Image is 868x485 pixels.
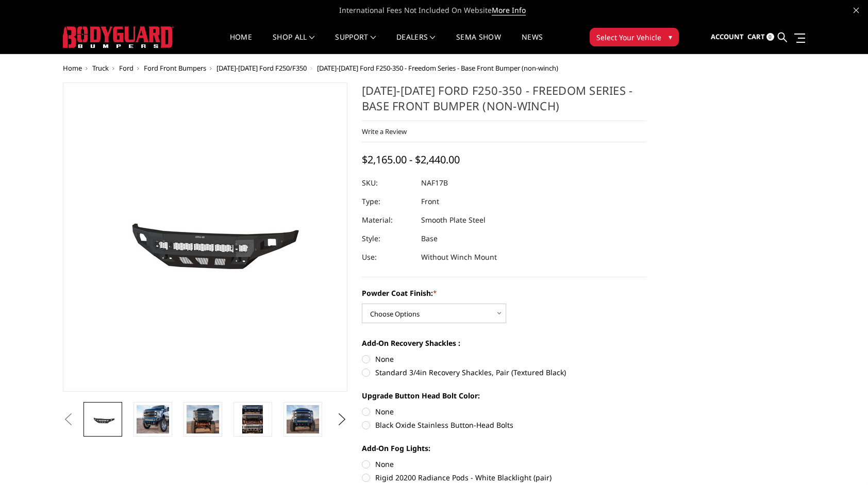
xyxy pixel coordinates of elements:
[119,63,133,73] a: Ford
[287,405,319,433] img: 2017-2022 Ford F250-350 - Freedom Series - Base Front Bumper (non-winch)
[242,405,263,433] img: Multiple lighting options
[421,248,497,266] dd: Without Winch Mount
[492,5,526,15] a: More Info
[317,63,558,73] span: [DATE]-[DATE] Ford F250-350 - Freedom Series - Base Front Bumper (non-winch)
[522,34,543,54] a: News
[362,153,460,166] span: $2,165.00 - $2,440.00
[335,34,376,54] a: Support
[63,26,174,48] img: BODYGUARD BUMPERS
[596,32,661,43] span: Select Your Vehicle
[92,63,109,73] a: Truck
[669,31,672,42] span: ▾
[766,33,774,41] span: 0
[747,23,774,51] a: Cart 0
[362,192,413,211] dt: Type:
[456,34,501,54] a: SEMA Show
[711,32,744,41] span: Account
[421,229,438,248] dd: Base
[362,459,646,470] label: None
[421,211,486,229] dd: Smooth Plate Steel
[362,82,646,121] h1: [DATE]-[DATE] Ford F250-350 - Freedom Series - Base Front Bumper (non-winch)
[60,412,76,427] button: Previous
[187,405,219,433] img: 2017-2022 Ford F250-350 - Freedom Series - Base Front Bumper (non-winch)
[747,32,765,41] span: Cart
[362,174,413,192] dt: SKU:
[421,192,439,211] dd: Front
[362,354,646,364] label: None
[362,248,413,266] dt: Use:
[362,211,413,229] dt: Material:
[76,176,334,298] img: 2017-2022 Ford F250-350 - Freedom Series - Base Front Bumper (non-winch)
[362,288,646,298] label: Powder Coat Finish:
[137,405,169,433] img: 2017-2022 Ford F250-350 - Freedom Series - Base Front Bumper (non-winch)
[230,34,252,54] a: Home
[362,443,646,454] label: Add-On Fog Lights:
[362,338,646,348] label: Add-On Recovery Shackles :
[362,472,646,483] label: Rigid 20200 Radiance Pods - White Blacklight (pair)
[362,406,646,417] label: None
[362,127,407,136] a: Write a Review
[590,28,679,46] button: Select Your Vehicle
[421,174,448,192] dd: NAF17B
[396,34,436,54] a: Dealers
[362,390,646,401] label: Upgrade Button Head Bolt Color:
[711,23,744,51] a: Account
[63,82,347,392] a: 2017-2022 Ford F250-350 - Freedom Series - Base Front Bumper (non-winch)
[63,63,82,73] a: Home
[362,420,646,430] label: Black Oxide Stainless Button-Head Bolts
[362,367,646,378] label: Standard 3/4in Recovery Shackles, Pair (Textured Black)
[144,63,206,73] a: Ford Front Bumpers
[273,34,314,54] a: shop all
[216,63,307,73] a: [DATE]-[DATE] Ford F250/F350
[362,229,413,248] dt: Style:
[335,412,350,427] button: Next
